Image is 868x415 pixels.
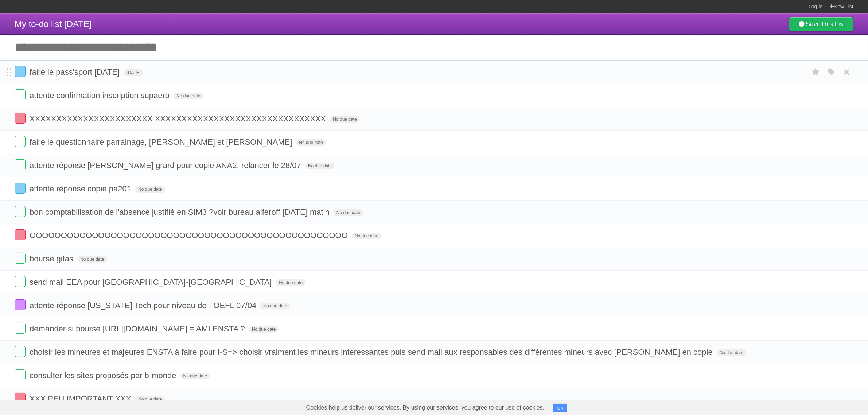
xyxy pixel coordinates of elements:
span: [DATE] [124,69,143,76]
span: No due date [305,163,335,169]
label: Done [15,253,26,264]
span: My to-do list [DATE] [15,19,92,29]
span: attente confirmation inscription supaero [30,91,171,100]
span: faire le pass'sport [DATE] [30,67,121,77]
span: No due date [180,373,210,379]
b: This List [821,20,845,28]
span: XXX PEU IMPORTANT XXX [30,394,133,403]
label: Done [15,229,26,240]
label: Done [15,89,26,100]
span: consulter les sites proposés par b-monde [30,371,178,380]
span: No due date [174,93,203,99]
label: Done [15,323,26,334]
span: attente réponse copie pa201 [30,184,133,193]
span: XXXXXXXXXXXXXXXXXXXXXXX XXXXXXXXXXXXXXXXXXXXXXXXXXXXXXXX [30,114,328,123]
span: No due date [296,139,326,146]
label: Done [15,136,26,147]
label: Done [15,369,26,380]
a: SaveThis List [789,17,853,31]
span: No due date [276,279,305,286]
label: Star task [809,66,823,78]
span: attente réponse [US_STATE] Tech pour niveau de TOEFL 07/04 [30,301,258,310]
label: Done [15,159,26,170]
label: Done [15,66,26,77]
span: OOOOOOOOOOOOOOOOOOOOOOOOOOOOOOOOOOOOOOOOOOOOOOOOOOO [30,231,350,240]
label: Done [15,346,26,357]
label: Done [15,393,26,404]
label: Done [15,113,26,124]
span: No due date [330,116,359,123]
span: choisir les mineures et majeures ENSTA à faire pour I-S=> choisir vraiment les mineurs interessan... [30,348,715,357]
span: No due date [249,326,279,333]
label: Done [15,183,26,194]
span: bourse gifas [30,254,75,263]
span: bon comptabilisation de l'absence justifié en SIM3 ?voir bureau alferoff [DATE] matin [30,207,331,217]
span: No due date [77,256,107,263]
span: faire le questionnaire parrainage, [PERSON_NAME] et [PERSON_NAME] [30,137,294,147]
span: send mail EEA pour [GEOGRAPHIC_DATA]-[GEOGRAPHIC_DATA] [30,278,274,287]
label: Done [15,299,26,310]
span: No due date [260,303,290,309]
span: No due date [135,396,165,403]
button: OK [553,404,568,412]
span: demander si bourse [URL][DOMAIN_NAME] = AMI ENSTA ? [30,324,247,333]
span: attente réponse [PERSON_NAME] grard pour copie ANA2, relancer le 28/07 [30,161,303,170]
span: No due date [135,186,165,193]
label: Done [15,206,26,217]
span: No due date [717,349,746,356]
span: No due date [334,209,363,216]
label: Done [15,276,26,287]
span: Cookies help us deliver our services. By using our services, you agree to our use of cookies. [299,400,552,415]
span: No due date [352,233,381,239]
